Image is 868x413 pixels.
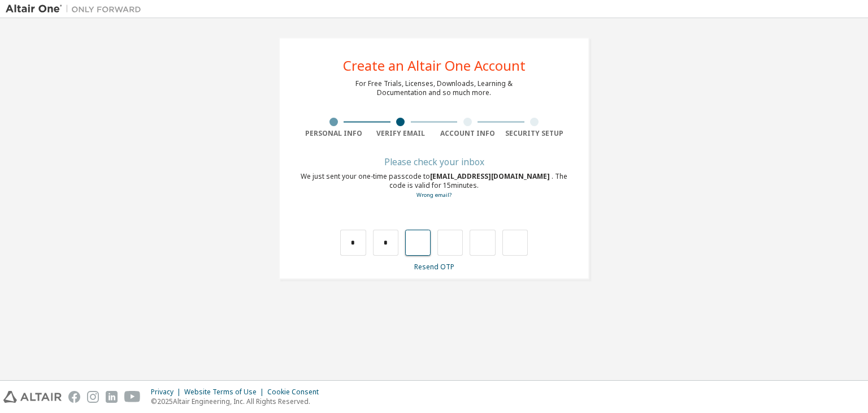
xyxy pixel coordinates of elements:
div: Create an Altair One Account [343,59,526,72]
div: For Free Trials, Licenses, Downloads, Learning & Documentation and so much more. [355,79,513,97]
div: Privacy [151,388,184,397]
div: Personal Info [300,129,367,138]
div: Verify Email [367,129,435,138]
img: altair_logo.svg [3,391,62,403]
div: Account Info [434,129,501,138]
img: youtube.svg [124,391,141,403]
img: instagram.svg [87,391,99,403]
p: © 2025 Altair Engineering, Inc. All Rights Reserved. [151,397,325,406]
div: Security Setup [501,129,568,138]
div: Please check your inbox [300,158,568,165]
span: [EMAIL_ADDRESS][DOMAIN_NAME] [430,171,552,181]
div: Cookie Consent [267,388,325,397]
img: linkedin.svg [106,391,118,403]
div: We just sent your one-time passcode to . The code is valid for 15 minutes. [300,172,568,200]
img: facebook.svg [68,391,80,403]
a: Go back to the registration form [416,191,452,199]
div: Website Terms of Use [184,388,267,397]
img: Altair One [6,3,147,15]
a: Resend OTP [414,262,454,272]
